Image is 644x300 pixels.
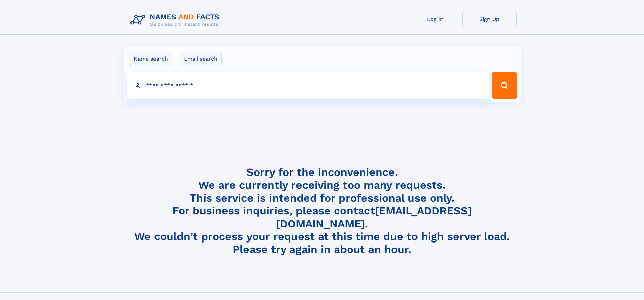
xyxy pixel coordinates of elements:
[127,72,489,99] input: search input
[276,204,472,230] a: [EMAIL_ADDRESS][DOMAIN_NAME]
[128,166,517,256] h4: Sorry for the inconvenience. We are currently receiving too many requests. This service is intend...
[180,52,222,66] label: Email search
[129,52,172,66] label: Name search
[492,72,517,99] button: Search Button
[128,11,225,29] img: Logo Names and Facts
[408,11,462,27] a: Log In
[462,11,517,27] a: Sign Up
